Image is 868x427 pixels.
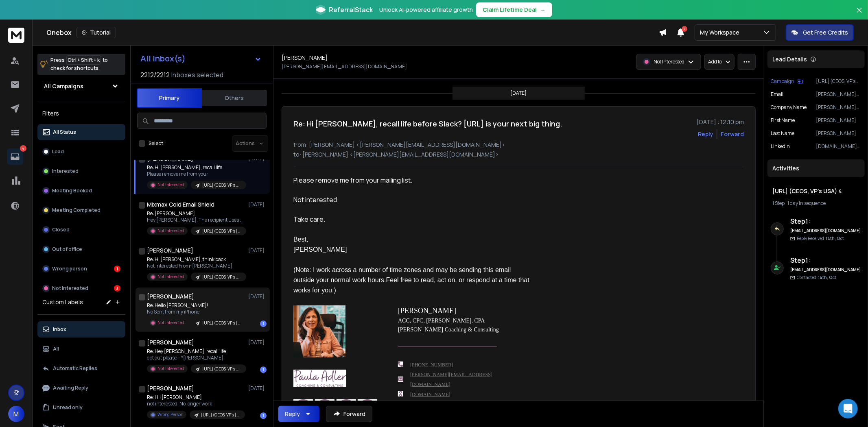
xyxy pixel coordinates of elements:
div: 1 [260,412,267,419]
p: [URL] (CEOS, VP's [GEOGRAPHIC_DATA]) 7 [202,320,241,326]
button: Close banner [854,5,865,24]
p: Not Interested [157,228,184,234]
button: Campaign [771,78,803,85]
p: My Workspace [700,28,743,37]
p: [PERSON_NAME] [816,130,861,137]
h1: [PERSON_NAME] [147,384,194,392]
p: [DATE] [248,339,267,346]
label: Select [149,140,163,147]
div: 3 [114,285,120,292]
p: ACC, CPC, [PERSON_NAME], CPA [398,316,531,325]
p: Get Free Credits [803,28,848,37]
img: phone-icon-2x.png [398,362,403,367]
button: Meeting Booked [37,183,125,199]
button: Automatic Replies [37,360,125,377]
button: Get Free Credits [786,24,854,41]
span: 1 day in sequence [787,200,826,207]
p: Re: Hi [PERSON_NAME], think back [147,256,245,263]
img: link-icon-2x.png [398,391,403,396]
p: [DATE] [511,90,527,96]
button: Reply [278,406,319,422]
h3: [PERSON_NAME] [398,305,531,316]
p: [URL] (CEOS, VP's USA) 5 [202,274,241,280]
button: Not Interested3 [37,280,125,296]
button: Reply [698,130,713,138]
p: Awaiting Reply [53,385,88,391]
div: Please remove me from your mailing list. [293,175,531,185]
p: Lead Details [772,55,807,63]
button: Primary [137,88,202,108]
div: Activities [767,159,865,177]
p: [PERSON_NAME] Coaching & Consulting [398,325,531,334]
a: [PERSON_NAME][EMAIL_ADDRESS][DOMAIN_NAME] [410,372,492,387]
p: Not Interested [157,320,184,326]
p: Re: HII [PERSON_NAME] [147,394,245,401]
div: 1 [260,366,267,373]
p: All [53,346,59,352]
p: [URL] (CEOS, VP's USA) 4 [202,182,241,188]
p: Out of office [52,246,82,253]
p: Email [771,91,783,98]
h1: [PERSON_NAME] [147,338,194,346]
p: Not Interested [52,285,88,292]
div: | [772,200,860,207]
h6: Step 1 : [790,216,861,226]
span: ReferralStack [329,5,373,15]
button: Tutorial [77,27,116,38]
p: Meeting Booked [52,187,92,194]
p: Re: [PERSON_NAME] [147,210,245,217]
p: Interested [52,168,79,174]
span: 14th, Oct [826,235,844,241]
p: Not interested From: [PERSON_NAME] [147,263,245,269]
p: Not Interested [157,274,184,280]
h1: [PERSON_NAME] [147,246,193,255]
p: [URL] (CEOS, VP's [GEOGRAPHIC_DATA]) 7 [201,412,240,418]
font: Best, [293,236,308,243]
p: [PERSON_NAME] Coaching & Consulting [816,104,861,111]
p: [URL] (CEOS, VP's USA) 4 [816,78,861,85]
span: Ctrl + Shift + k [66,55,101,65]
p: Reply Received [797,235,844,242]
span: → [540,6,546,14]
h6: [EMAIL_ADDRESS][DOMAIN_NAME] [790,228,861,234]
span: 14th, Oct [818,274,836,280]
font: [PERSON_NAME] [293,246,347,253]
h1: All Inbox(s) [140,54,186,63]
p: [DATE] [248,201,267,208]
span: 2212 / 2212 [140,70,170,80]
button: All [37,341,125,357]
button: Unread only [37,399,125,416]
p: to: [PERSON_NAME] <[PERSON_NAME][EMAIL_ADDRESS][DOMAIN_NAME]> [293,150,744,159]
p: Wrong person [52,266,87,272]
p: Linkedin [771,143,790,150]
button: Awaiting Reply [37,380,125,396]
p: Press to check for shortcuts. [50,56,108,72]
div: 1 [114,266,120,272]
img: facebook [293,399,313,419]
div: Not interested. [293,195,531,205]
button: Wrong person1 [37,261,125,277]
div: Open Intercom Messenger [838,399,858,418]
span: 1 Step [772,200,785,207]
p: [PERSON_NAME][EMAIL_ADDRESS][DOMAIN_NAME] [816,91,861,98]
div: Onebox [46,27,659,38]
p: No Sent from my iPhone [147,309,245,315]
div: Forward [721,130,744,138]
p: Not Interested [654,59,684,65]
button: Interested [37,163,125,179]
font: (Note: I work across a number of time zones and may be sending this email outside your normal wor... [293,266,513,283]
h3: Inboxes selected [171,70,223,80]
h1: [PERSON_NAME] [147,292,194,301]
p: [URL] (CEOS, VP's USA) 4 [202,366,241,372]
h6: [EMAIL_ADDRESS][DOMAIN_NAME] [790,267,861,273]
h3: Custom Labels [42,298,83,306]
p: [PERSON_NAME][EMAIL_ADDRESS][DOMAIN_NAME] [282,63,407,70]
h1: [PERSON_NAME] [282,54,328,62]
p: Last Name [771,130,794,137]
p: First Name [771,117,795,124]
span: M [8,406,24,422]
p: opt out please -- *[PERSON_NAME] [147,355,245,361]
p: Unread only [53,404,83,411]
p: not interested. No longer work [147,401,245,407]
